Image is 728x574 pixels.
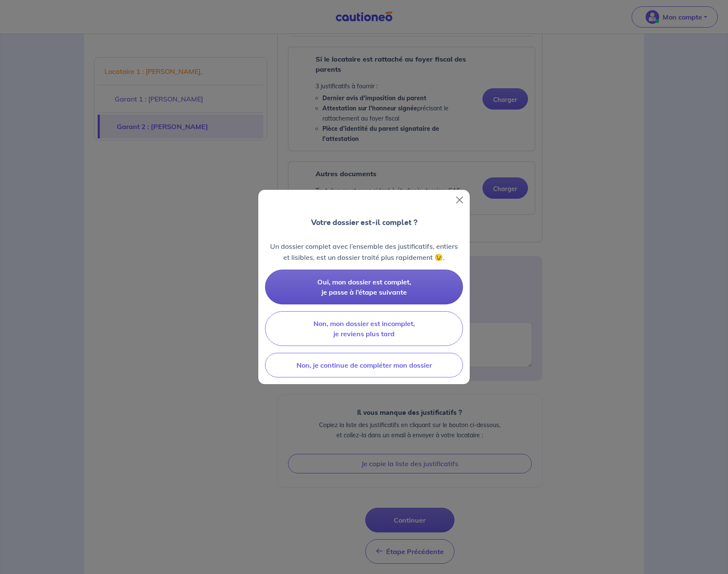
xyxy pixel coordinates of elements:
p: Votre dossier est-il complet ? [311,217,418,228]
button: Non, je continue de compléter mon dossier [265,353,463,377]
span: Oui, mon dossier est complet, je passe à l’étape suivante [317,278,411,296]
p: Un dossier complet avec l’ensemble des justificatifs, entiers et lisibles, est un dossier traité ... [265,241,463,263]
span: Non, mon dossier est incomplet, je reviens plus tard [313,319,415,338]
span: Non, je continue de compléter mon dossier [296,361,432,369]
button: Oui, mon dossier est complet, je passe à l’étape suivante [265,270,463,304]
button: Non, mon dossier est incomplet, je reviens plus tard [265,311,463,346]
button: Close [453,193,466,207]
